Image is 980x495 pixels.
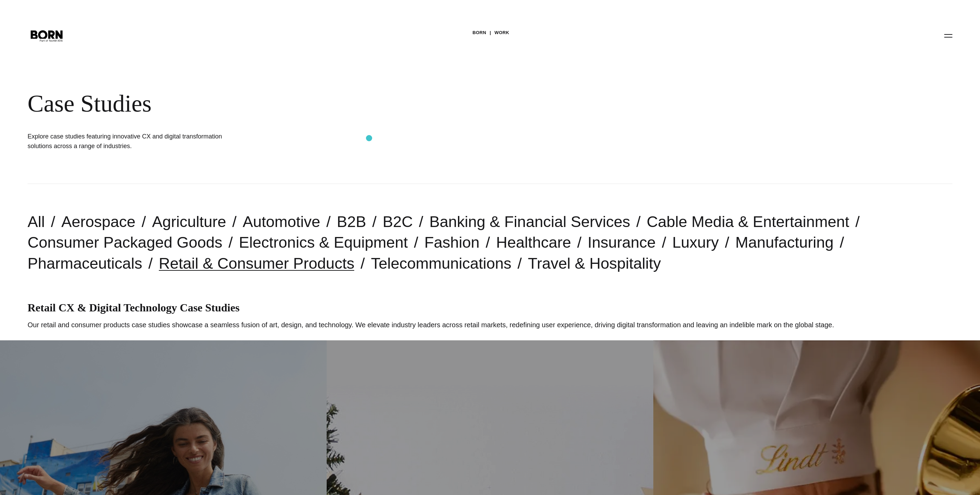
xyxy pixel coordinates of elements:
[28,320,952,330] p: Our retail and consumer products case studies showcase a seamless fusion of art, design, and tech...
[28,132,234,151] h1: Explore case studies featuring innovative CX and digital transformation solutions across a range ...
[528,255,661,272] a: Travel & Hospitality
[735,234,834,251] a: Manufacturing
[61,213,135,230] a: Aerospace
[28,255,142,272] a: Pharmaceuticals
[243,213,320,230] a: Automotive
[496,234,571,251] a: Healthcare
[940,28,957,43] button: Open
[28,90,420,118] div: Case Studies
[28,213,45,230] a: All
[28,301,952,314] h1: Retail CX & Digital Technology Case Studies
[588,234,656,251] a: Insurance
[337,213,366,230] a: B2B
[647,213,849,230] a: Cable Media & Entertainment
[28,234,222,251] a: Consumer Packaged Goods
[159,255,355,272] a: Retail & Consumer Products
[472,28,486,38] a: BORN
[371,255,511,272] a: Telecommunications
[239,234,408,251] a: Electronics & Equipment
[494,28,509,38] a: Work
[425,234,480,251] a: Fashion
[429,213,630,230] a: Banking & Financial Services
[152,213,226,230] a: Agriculture
[672,234,719,251] a: Luxury
[382,213,413,230] a: B2C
